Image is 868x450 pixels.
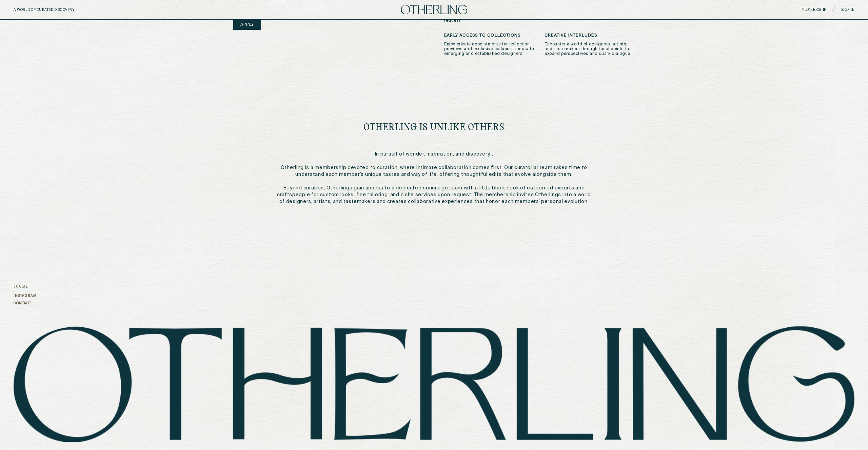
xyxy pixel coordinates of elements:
[14,294,37,298] a: Instagram
[401,5,467,14] img: logo
[444,42,534,56] p: Enjoy private appointments for collection previews and exclusive collaborations with emerging and...
[802,8,827,12] a: Membership
[14,8,105,12] h5: A WORLD OF CURATED DISCOVERY.
[14,285,37,289] h3: Social
[833,7,834,12] span: /
[363,123,505,132] h1: otherling is unlike others
[277,151,591,205] p: In pursuit of wonder, inspiration, and discovery... Otherling is a membership devoted to curation...
[233,20,261,30] a: Apply
[444,33,534,38] h3: early access to collections
[14,301,37,305] a: Contact
[545,42,635,56] p: Encounter a world of designers, artists, and tastemakers through touchpoints that expand perspect...
[14,326,854,442] img: logo
[841,8,855,12] a: Sign in
[545,33,635,38] h3: CREATIVE INTERLUDES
